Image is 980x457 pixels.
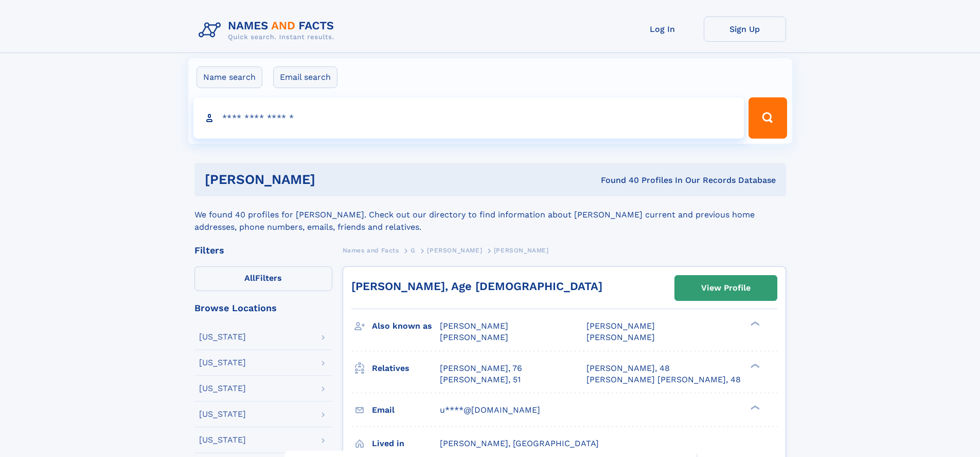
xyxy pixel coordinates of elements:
[440,363,522,374] a: [PERSON_NAME], 76
[199,359,246,367] div: [US_STATE]
[701,276,751,300] div: View Profile
[586,321,655,331] span: [PERSON_NAME]
[194,266,332,291] label: Filters
[197,66,262,88] label: Name search
[749,97,787,139] button: Search Button
[244,273,255,283] span: All
[199,436,246,444] div: [US_STATE]
[440,332,508,342] span: [PERSON_NAME]
[748,320,760,327] div: ❯
[372,317,440,335] h3: Also known as
[199,333,246,341] div: [US_STATE]
[675,276,777,300] a: View Profile
[411,247,416,254] span: G
[494,247,549,254] span: [PERSON_NAME]
[372,401,440,419] h3: Email
[372,435,440,452] h3: Lived in
[194,16,343,44] img: Logo Names and Facts
[427,247,482,254] span: [PERSON_NAME]
[440,321,508,331] span: [PERSON_NAME]
[411,244,416,257] a: G
[193,97,744,139] input: search input
[199,384,246,393] div: [US_STATE]
[704,16,786,42] a: Sign Up
[748,362,760,369] div: ❯
[194,303,332,313] div: Browse Locations
[621,16,704,42] a: Log In
[440,374,521,385] a: [PERSON_NAME], 51
[194,196,786,233] div: We found 40 profiles for [PERSON_NAME]. Check out our directory to find information about [PERSON...
[586,374,741,385] a: [PERSON_NAME] [PERSON_NAME], 48
[458,175,776,186] div: Found 40 Profiles In Our Records Database
[427,244,482,257] a: [PERSON_NAME]
[199,410,246,418] div: [US_STATE]
[343,244,399,257] a: Names and Facts
[351,280,602,293] a: [PERSON_NAME], Age [DEMOGRAPHIC_DATA]
[440,438,599,448] span: [PERSON_NAME], [GEOGRAPHIC_DATA]
[205,173,458,186] h1: [PERSON_NAME]
[748,404,760,411] div: ❯
[586,363,670,374] a: [PERSON_NAME], 48
[372,360,440,377] h3: Relatives
[273,66,337,88] label: Email search
[586,332,655,342] span: [PERSON_NAME]
[194,246,332,255] div: Filters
